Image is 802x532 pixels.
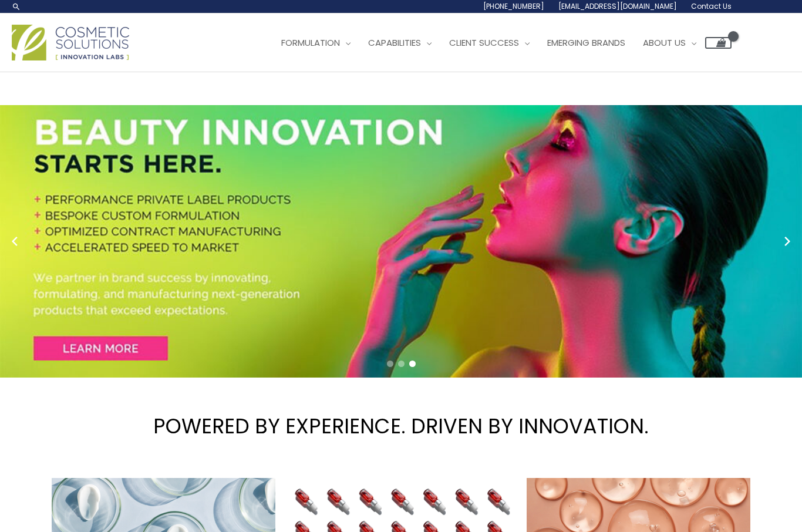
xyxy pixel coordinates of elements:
[558,1,677,11] span: [EMAIL_ADDRESS][DOMAIN_NAME]
[449,36,519,49] span: Client Success
[409,361,416,367] span: Go to slide 3
[12,25,129,60] img: Cosmetic Solutions Logo
[12,2,21,11] a: Search icon link
[538,25,634,60] a: Emerging Brands
[634,25,705,60] a: About Us
[6,233,23,250] button: Previous slide
[705,37,732,49] a: View Shopping Cart, empty
[643,36,686,49] span: About Us
[281,36,340,49] span: Formulation
[398,361,405,367] span: Go to slide 2
[547,36,625,49] span: Emerging Brands
[359,25,440,60] a: Capabilities
[691,1,732,11] span: Contact Us
[779,233,796,250] button: Next slide
[387,361,393,367] span: Go to slide 1
[483,1,544,11] span: [PHONE_NUMBER]
[264,25,732,60] nav: Site Navigation
[368,36,421,49] span: Capabilities
[440,25,538,60] a: Client Success
[272,25,359,60] a: Formulation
